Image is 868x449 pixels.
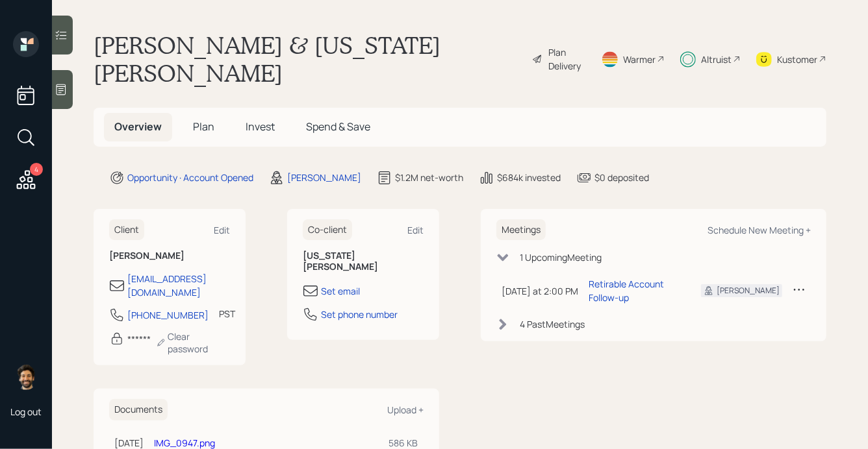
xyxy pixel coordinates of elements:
[109,250,230,261] h6: [PERSON_NAME]
[594,171,649,184] div: $0 deposited
[109,399,168,420] h6: Documents
[623,53,656,66] div: Warmer
[13,364,39,390] img: eric-schwartz-headshot.png
[127,272,230,299] div: [EMAIL_ADDRESS][DOMAIN_NAME]
[219,307,235,321] div: PST
[127,171,253,184] div: Opportunity · Account Opened
[387,404,424,416] div: Upload +
[306,119,370,134] span: Spend & Save
[154,437,215,449] a: IMG_0947.png
[548,45,585,73] div: Plan Delivery
[589,277,680,304] div: Retirable Account Follow-up
[156,330,230,355] div: Clear password
[94,31,522,87] h1: [PERSON_NAME] & [US_STATE][PERSON_NAME]
[502,284,578,298] div: [DATE] at 2:00 PM
[708,224,811,236] div: Schedule New Meeting +
[520,250,602,264] div: 1 Upcoming Meeting
[246,119,275,134] span: Invest
[496,219,546,241] h6: Meetings
[127,308,209,322] div: [PHONE_NUMBER]
[717,285,780,297] div: [PERSON_NAME]
[303,219,352,241] h6: Co-client
[395,171,463,184] div: $1.2M net-worth
[321,284,360,298] div: Set email
[777,53,817,66] div: Kustomer
[303,250,424,273] h6: [US_STATE][PERSON_NAME]
[193,119,214,134] span: Plan
[701,53,732,66] div: Altruist
[321,308,398,321] div: Set phone number
[114,119,162,134] span: Overview
[520,317,585,331] div: 4 Past Meeting s
[407,224,424,236] div: Edit
[30,163,43,176] div: 4
[109,219,144,241] h6: Client
[497,171,561,184] div: $684k invested
[10,406,42,418] div: Log out
[287,171,361,184] div: [PERSON_NAME]
[214,224,230,236] div: Edit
